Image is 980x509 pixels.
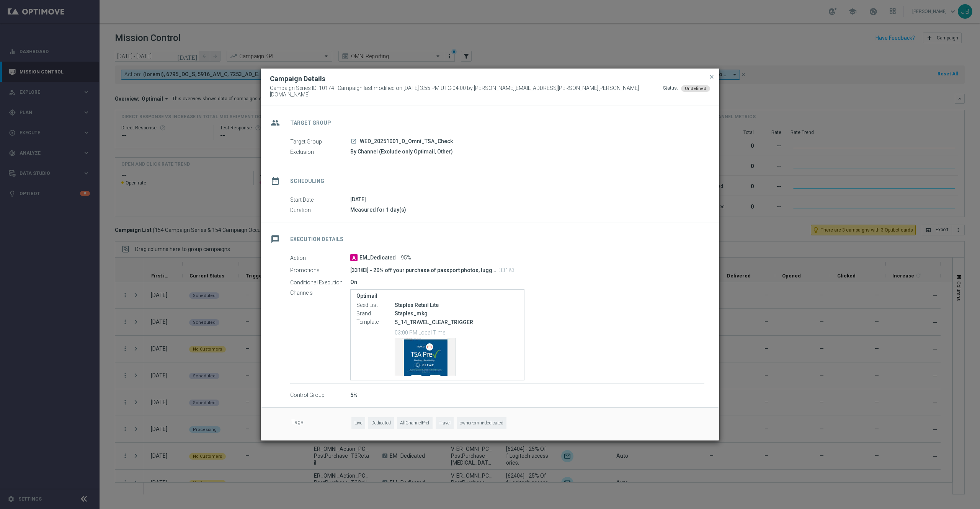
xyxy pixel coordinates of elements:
span: Dedicated [368,417,394,429]
label: Target Group [290,138,350,145]
i: launch [351,138,357,144]
span: AllChannelPref [397,417,433,429]
i: date_range [268,174,282,188]
label: Optimail [356,293,518,299]
p: 5_14_TRAVEL_CLEAR_TRIGGER [395,319,518,326]
label: Duration [290,207,350,214]
label: Brand [356,310,395,317]
div: [DATE] [350,196,704,203]
label: Action [290,254,350,261]
label: Control Group [290,392,350,399]
label: Tags [291,417,351,429]
colored-tag: Undefined [681,85,710,91]
div: By Channel (Exclude only Optimail, Other) [350,148,704,155]
div: Status: [663,85,678,98]
span: Live [351,417,365,429]
p: 33183 [499,267,514,274]
div: 5% [350,391,704,399]
label: Start Date [290,196,350,203]
a: launch [350,138,357,145]
label: Exclusion [290,148,350,155]
i: group [268,116,282,130]
span: EM_Dedicated [359,254,396,261]
div: On [350,278,704,286]
h2: Scheduling [290,178,324,185]
span: Undefined [685,86,706,91]
p: 03:00 PM Local Time [395,328,518,336]
h2: Campaign Details [270,74,325,83]
div: Staples Retail Lite [395,301,518,309]
label: Template [356,319,395,326]
span: close [709,74,715,80]
h2: Execution Details [290,236,343,243]
span: Travel [436,417,454,429]
div: Measured for 1 day(s) [350,206,704,214]
label: Promotions [290,267,350,274]
span: owner-omni-dedicated [457,417,506,429]
i: message [268,232,282,246]
h2: Target Group [290,119,331,127]
span: WED_20251001_D_Omni_TSA_Check [360,138,453,145]
div: Staples_mkg [395,310,518,317]
p: [33183] - 20% off your purchase of passport photos, luggage, and audio. [350,267,497,274]
label: Channels [290,289,350,296]
span: 95% [401,254,411,261]
label: Seed List [356,302,395,309]
label: Conditional Execution [290,279,350,286]
span: Campaign Series ID: 10174 | Campaign last modified on [DATE] 3:55 PM UTC-04:00 by [PERSON_NAME][E... [270,85,663,98]
span: A [350,254,358,261]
